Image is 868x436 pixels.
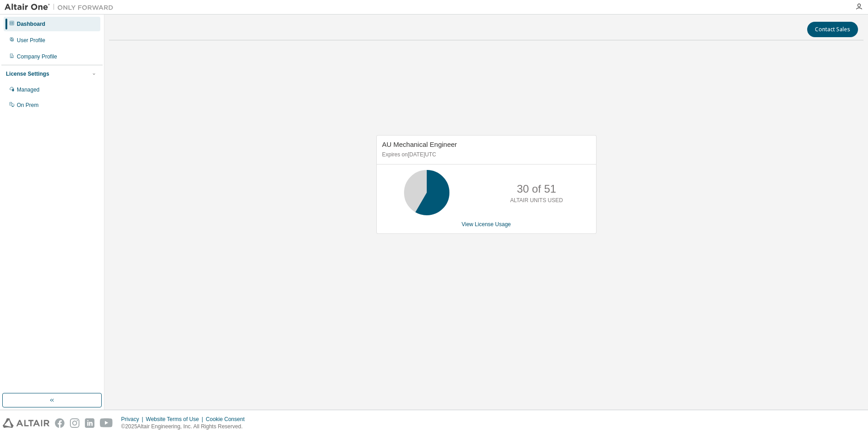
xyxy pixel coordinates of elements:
p: ALTAIR UNITS USED [510,197,563,204]
img: Altair One [5,3,118,12]
p: © 2025 Altair Engineering, Inc. All Rights Reserved. [121,423,250,431]
p: 30 of 51 [517,181,556,197]
img: facebook.svg [55,418,64,428]
img: linkedin.svg [85,418,94,428]
div: Website Terms of Use [146,416,206,423]
div: Privacy [121,416,146,423]
button: Contact Sales [807,22,858,37]
span: AU Mechanical Engineer [382,140,457,148]
div: On Prem [17,102,39,109]
img: altair_logo.svg [3,418,49,428]
div: Managed [17,86,39,93]
div: Dashboard [17,20,45,28]
div: Cookie Consent [206,416,250,423]
img: instagram.svg [70,418,79,428]
div: User Profile [17,37,45,44]
div: License Settings [6,70,49,78]
div: Company Profile [17,53,57,60]
img: youtube.svg [100,418,113,428]
p: Expires on [DATE] UTC [382,151,588,159]
a: View License Usage [462,221,511,228]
